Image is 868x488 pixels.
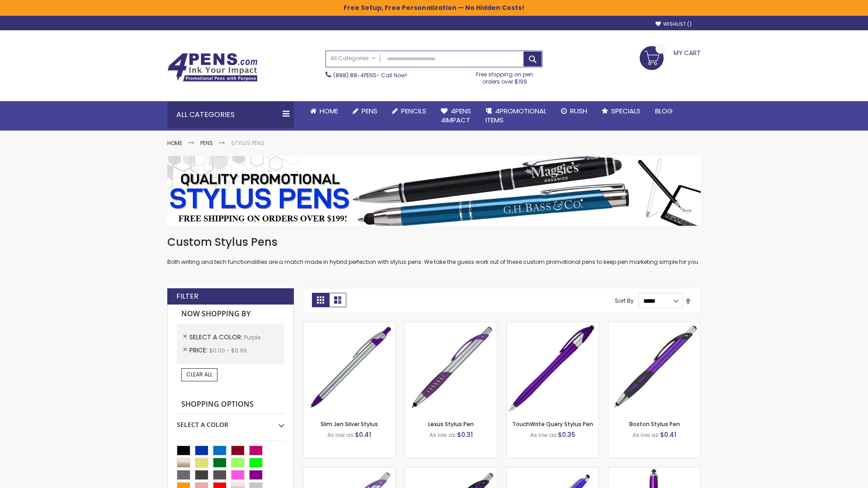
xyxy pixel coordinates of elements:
[629,420,680,428] a: Boston Stylus Pen
[405,322,497,414] img: Lexus Stylus Pen-Purple
[330,55,376,62] span: All Categories
[507,322,599,414] img: TouchWrite Query Stylus Pen-Purple
[558,430,576,439] span: $0.35
[303,322,395,329] a: Slim Jen Silver Stylus-Purple
[333,71,407,79] span: - Call Now!
[655,106,673,116] span: Blog
[200,139,213,147] a: Pens
[609,322,700,329] a: Boston Stylus Pen-Purple
[320,106,338,116] span: Home
[648,101,680,121] a: Blog
[632,431,659,439] span: As low as
[429,431,456,439] span: As low as
[362,106,377,116] span: Pens
[457,430,473,439] span: $0.31
[303,101,345,121] a: Home
[554,101,594,121] a: Rush
[594,101,648,121] a: Specials
[656,21,692,28] a: Wishlist
[167,101,294,128] div: All Categories
[209,347,247,354] span: $0.00 - $0.99
[405,467,497,475] a: Lexus Metallic Stylus Pen-Purple
[434,101,478,131] a: 4Pens4impact
[244,333,260,341] span: Purple
[189,333,244,342] span: Select A Color
[181,368,217,381] a: Clear All
[478,101,554,131] a: 4PROMOTIONALITEMS
[507,467,599,475] a: Sierra Stylus Twist Pen-Purple
[570,106,587,116] span: Rush
[186,371,212,378] span: Clear All
[609,467,700,475] a: TouchWrite Command Stylus Pen-Purple
[660,430,676,439] span: $0.41
[167,235,701,266] div: Both writing and tech functionalities are a match made in hybrid perfection with stylus pens. We ...
[333,71,377,79] a: (888) 88-4PENS
[327,431,354,439] span: As low as
[441,106,471,125] span: 4Pens 4impact
[303,322,395,414] img: Slim Jen Silver Stylus-Purple
[321,420,378,428] a: Slim Jen Silver Stylus
[401,106,426,116] span: Pencils
[167,53,258,82] img: 4Pens Custom Pens and Promotional Products
[303,467,395,475] a: Boston Silver Stylus Pen-Purple
[611,106,641,116] span: Specials
[312,293,329,307] strong: Grid
[385,101,434,121] a: Pencils
[355,430,371,439] span: $0.41
[615,297,634,305] label: Sort By
[176,291,198,301] strong: Filter
[405,322,497,329] a: Lexus Stylus Pen-Purple
[345,101,385,121] a: Pens
[609,322,700,414] img: Boston Stylus Pen-Purple
[167,156,701,226] img: Stylus Pens
[512,420,593,428] a: TouchWrite Query Stylus Pen
[177,395,284,414] strong: Shopping Options
[507,322,599,329] a: TouchWrite Query Stylus Pen-Purple
[189,346,209,355] span: Price
[167,235,701,249] h1: Custom Stylus Pens
[167,139,182,147] a: Home
[177,305,284,324] strong: Now Shopping by
[530,431,557,439] span: As low as
[326,51,380,66] a: All Categories
[177,414,284,429] div: Select A Color
[486,106,547,125] span: 4PROMOTIONAL ITEMS
[467,67,543,85] div: Free shipping on pen orders over $199
[231,139,264,147] strong: Stylus Pens
[428,420,474,428] a: Lexus Stylus Pen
